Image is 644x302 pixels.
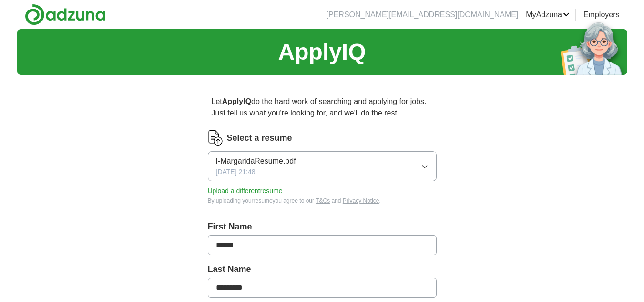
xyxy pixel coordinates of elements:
li: [PERSON_NAME][EMAIL_ADDRESS][DOMAIN_NAME] [327,9,519,21]
span: [DATE] 21:48 [216,167,256,177]
label: Last Name [208,263,437,276]
a: MyAdzuna [526,9,570,21]
strong: ApplyIQ [222,97,251,105]
label: First Name [208,220,437,233]
a: Privacy Notice [343,198,379,204]
h1: ApplyIQ [278,35,366,69]
img: CV Icon [208,130,223,146]
img: Adzuna logo [25,4,106,25]
a: T&Cs [316,198,330,204]
span: I-MargaridaResume.pdf [216,156,296,167]
button: Upload a differentresume [208,186,283,196]
a: Employers [583,9,620,21]
button: I-MargaridaResume.pdf[DATE] 21:48 [208,151,437,181]
p: Let do the hard work of searching and applying for jobs. Just tell us what you're looking for, an... [208,92,437,123]
label: Select a resume [227,132,292,145]
div: By uploading your resume you agree to our and . [208,197,437,205]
